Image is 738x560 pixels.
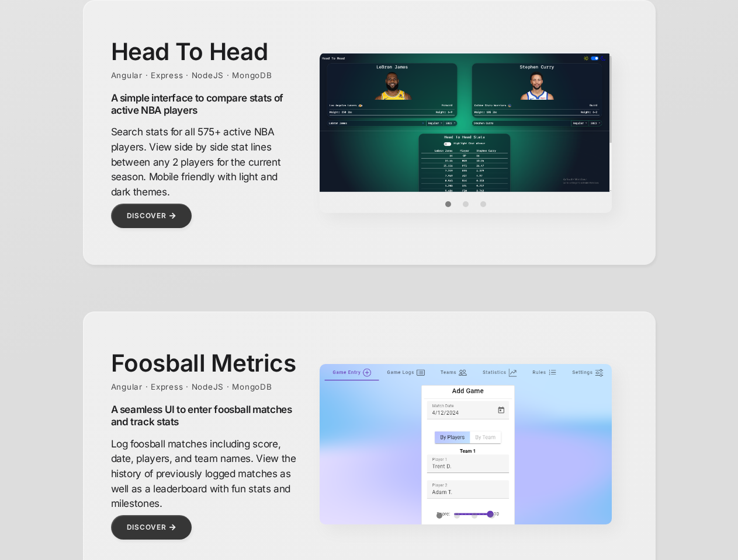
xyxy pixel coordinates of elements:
[111,382,298,391] div: Angular · Express · NodeJS · MongoDB
[111,403,298,428] h2: A seamless UI to enter foosball matches and track stats
[111,71,298,80] div: Angular · Express · NodeJS · MongoDB
[111,436,298,511] p: Log foosball matches including score, date, players, and team names. View the history of previous...
[483,507,501,524] button: Item 3
[439,195,457,213] button: Item 0
[111,37,298,66] h1: Head To Head
[111,92,298,116] h2: A simple interface to compare stats of active NBA players
[431,507,448,524] button: Item 0
[457,195,474,213] button: Item 1
[320,52,612,192] img: 0.png
[466,507,483,524] button: Item 2
[111,204,192,228] a: Discover
[474,195,492,213] button: Item 2
[111,515,192,540] a: Discover
[448,507,466,524] button: Item 1
[111,124,298,199] p: Search stats for all 575+ active NBA players. View side by side stat lines between any 2 players ...
[111,349,298,377] h1: Foosball Metrics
